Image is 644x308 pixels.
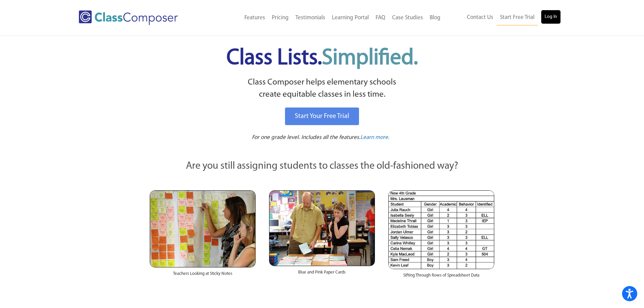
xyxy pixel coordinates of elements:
a: Contact Us [463,10,497,25]
nav: Header Menu [444,10,560,25]
nav: Header Menu [206,10,444,25]
a: Pricing [268,10,292,25]
img: Spreadsheets [388,190,494,269]
p: Class Composer helps elementary schools create equitable classes in less time. [149,76,496,101]
a: Case Studies [389,10,426,25]
span: For one grade level. Includes all the features. [252,135,360,140]
a: Features [241,10,268,25]
span: Class Lists. [226,47,418,69]
img: Teachers Looking at Sticky Notes [150,190,256,267]
span: Start Your Free Trial [295,113,349,120]
img: Class Composer [79,10,178,25]
span: Learn more. [360,135,389,140]
a: Start Your Free Trial [285,108,359,125]
img: Blue and Pink Paper Cards [269,190,375,266]
span: Simplified. [322,47,418,69]
a: FAQ [372,10,389,25]
a: Learn more. [360,134,389,142]
a: Testimonials [292,10,329,25]
a: Start Free Trial [497,10,538,25]
div: Sifting Through Rows of Spreadsheet Data [388,269,494,285]
a: Learning Portal [329,10,372,25]
div: Teachers Looking at Sticky Notes [150,267,256,284]
p: Are you still assigning students to classes the old-fashioned way? [150,159,495,174]
div: Blue and Pink Paper Cards [269,266,375,282]
a: Log In [541,10,560,24]
a: Blog [426,10,444,25]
